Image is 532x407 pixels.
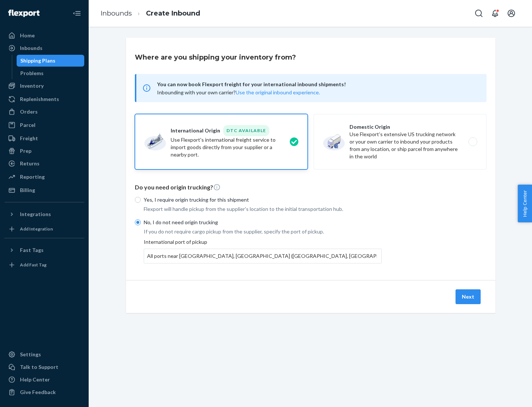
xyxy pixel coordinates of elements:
[4,349,84,360] a: Settings
[20,82,44,90] div: Inventory
[4,119,84,131] a: Parcel
[236,89,320,96] button: Use the original inbound experience.
[456,289,481,304] button: Next
[20,363,58,371] div: Talk to Support
[20,135,38,142] div: Freight
[518,185,532,222] button: Help Center
[4,93,84,105] a: Replenishments
[4,145,84,157] a: Prep
[135,183,487,192] p: Do you need origin trucking?
[4,80,84,92] a: Inventory
[144,205,382,213] p: Flexport will handle pickup from the supplier's location to the initial transportation hub.
[8,10,40,17] img: Flexport logo
[20,121,35,129] div: Parcel
[144,228,382,235] p: If you do not require cargo pickup from the supplier, specify the port of pickup.
[144,219,382,226] p: No, I do not need origin trucking
[4,361,84,373] a: Talk to Support
[20,211,51,218] div: Integrations
[471,6,486,21] button: Open Search Box
[20,70,44,77] div: Problems
[20,226,53,232] div: Add Integration
[135,219,141,225] input: No, I do not need origin trucking
[504,6,519,21] button: Open account menu
[4,184,84,196] a: Billing
[4,106,84,118] a: Orders
[20,262,47,268] div: Add Fast Tag
[20,173,45,181] div: Reporting
[20,95,59,103] div: Replenishments
[4,374,84,386] a: Help Center
[146,9,200,17] a: Create Inbound
[4,171,84,183] a: Reporting
[20,108,38,115] div: Orders
[20,246,44,254] div: Fast Tags
[100,9,132,17] a: Inbounds
[4,223,84,235] a: Add Integration
[4,244,84,256] button: Fast Tags
[20,160,40,167] div: Returns
[20,351,41,358] div: Settings
[4,42,84,54] a: Inbounds
[20,388,56,396] div: Give Feedback
[69,6,84,21] button: Close Navigation
[20,57,55,64] div: Shipping Plans
[20,32,35,39] div: Home
[135,197,141,203] input: Yes, I require origin trucking for this shipment
[20,376,50,383] div: Help Center
[4,132,84,144] a: Freight
[157,89,320,95] span: Inbounding with your own carrier?
[4,30,84,41] a: Home
[135,53,296,62] h3: Where are you shipping your inventory from?
[20,147,31,155] div: Prep
[157,80,478,89] span: You can now book Flexport freight for your international inbound shipments!
[20,44,42,52] div: Inbounds
[20,186,35,194] div: Billing
[17,67,85,79] a: Problems
[4,208,84,220] button: Integrations
[144,238,382,263] div: International port of pickup
[488,6,502,21] button: Open notifications
[4,386,84,398] button: Give Feedback
[4,158,84,169] a: Returns
[95,3,206,24] ol: breadcrumbs
[17,55,85,67] a: Shipping Plans
[144,196,382,203] p: Yes, I require origin trucking for this shipment
[4,259,84,271] a: Add Fast Tag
